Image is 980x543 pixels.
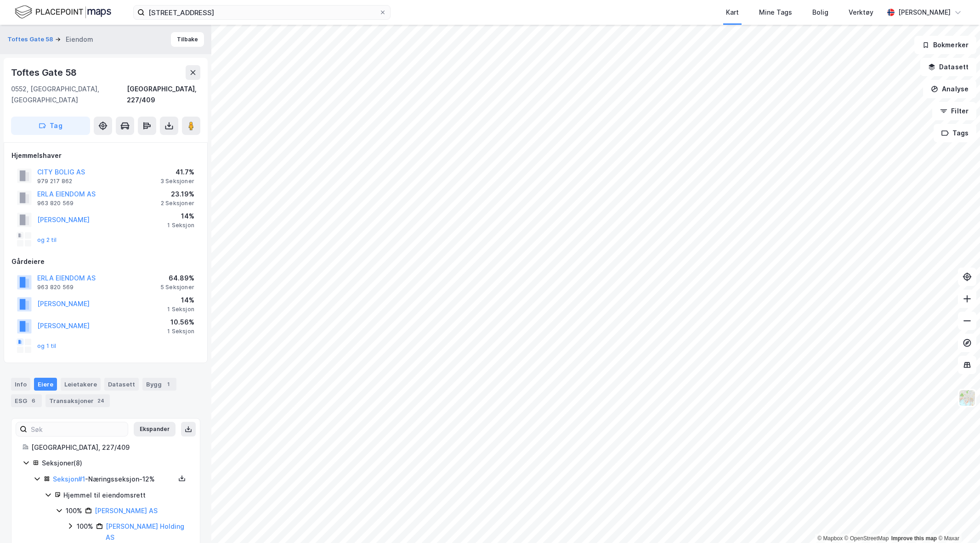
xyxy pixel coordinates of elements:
[844,535,889,542] a: OpenStreetMap
[11,394,42,407] div: ESG
[95,507,158,515] a: [PERSON_NAME] AS
[817,535,843,542] a: Mapbox
[104,378,139,391] div: Datasett
[164,380,173,389] div: 1
[11,256,200,267] div: Gårdeiere
[53,475,85,483] a: Seksjon#1
[15,4,111,20] img: logo.f888ab2527a4732fd821a326f86c7f29.svg
[160,284,194,291] div: 5 Seksjoner
[106,522,184,541] a: [PERSON_NAME] Holding AS
[932,102,976,120] button: Filter
[171,32,204,47] button: Tilbake
[161,200,194,207] div: 2 Seksjoner
[914,36,976,54] button: Bokmerker
[37,178,72,185] div: 979 217 862
[29,396,38,405] div: 6
[27,422,128,436] input: Søk
[45,394,110,407] div: Transaksjoner
[53,474,175,485] div: - Næringsseksjon - 12%
[63,490,189,501] div: Hjemmel til eiendomsrett
[160,273,194,284] div: 64.89%
[11,117,90,135] button: Tag
[934,124,976,142] button: Tags
[812,7,828,18] div: Bolig
[161,189,194,200] div: 23.19%
[96,396,106,405] div: 24
[167,211,194,222] div: 14%
[160,167,194,178] div: 41.7%
[77,521,93,532] div: 100%
[37,284,74,291] div: 963 820 569
[11,150,200,161] div: Hjemmelshaver
[167,222,194,229] div: 1 Seksjon
[145,6,379,19] input: Søk på adresse, matrikkel, gårdeiere, leietakere eller personer
[160,178,194,185] div: 3 Seksjoner
[142,378,176,391] div: Bygg
[11,65,79,80] div: Toftes Gate 58
[167,306,194,313] div: 1 Seksjon
[11,378,30,391] div: Info
[7,35,55,44] button: Toftes Gate 58
[934,499,980,543] iframe: Chat Widget
[891,535,937,542] a: Improve this map
[920,58,976,76] button: Datasett
[726,7,739,18] div: Kart
[898,7,951,18] div: [PERSON_NAME]
[66,505,82,516] div: 100%
[42,458,189,469] div: Seksjoner ( 8 )
[37,200,74,207] div: 963 820 569
[167,328,194,335] div: 1 Seksjon
[167,317,194,328] div: 10.56%
[11,84,127,106] div: 0552, [GEOGRAPHIC_DATA], [GEOGRAPHIC_DATA]
[66,34,93,45] div: Eiendom
[34,378,57,391] div: Eiere
[134,422,176,437] button: Ekspander
[923,80,976,98] button: Analyse
[759,7,792,18] div: Mine Tags
[127,84,200,106] div: [GEOGRAPHIC_DATA], 227/409
[31,442,189,453] div: [GEOGRAPHIC_DATA], 227/409
[167,295,194,306] div: 14%
[61,378,101,391] div: Leietakere
[958,389,976,407] img: Z
[934,499,980,543] div: Kontrollprogram for chat
[849,7,873,18] div: Verktøy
